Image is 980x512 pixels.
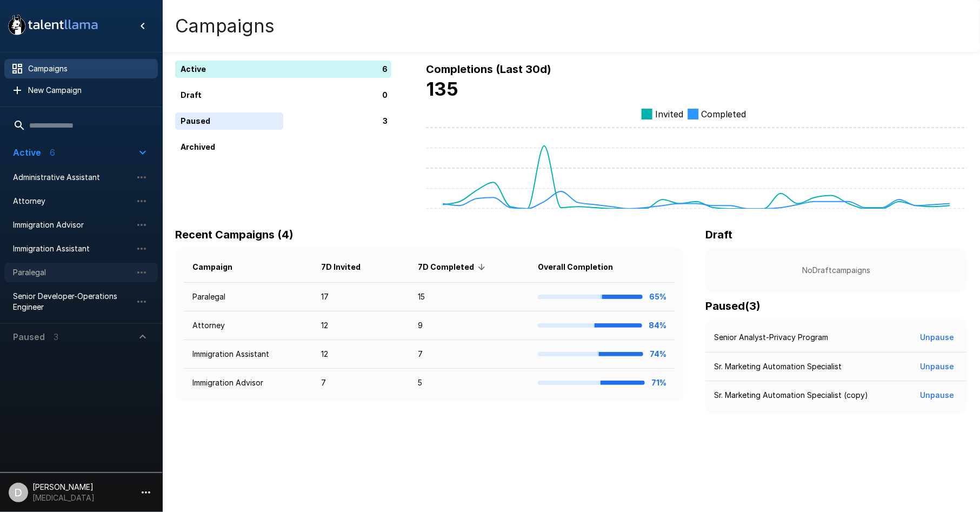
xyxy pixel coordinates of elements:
td: Paralegal [184,283,312,311]
td: 12 [312,311,409,340]
p: 6 [382,64,388,75]
b: 135 [426,78,458,100]
td: Attorney [184,311,312,340]
p: Sr. Marketing Automation Specialist (copy) [714,390,868,401]
button: Unpause [916,357,958,377]
td: 7 [410,340,530,369]
span: 7D Completed [418,261,489,274]
b: Draft [705,228,732,241]
td: 9 [410,311,530,340]
p: Sr. Marketing Automation Specialist [714,361,842,372]
button: Unpause [916,328,958,348]
td: 15 [410,283,530,311]
td: 17 [312,283,409,311]
span: Overall Completion [538,261,627,274]
b: 71% [651,378,666,387]
td: 5 [410,369,530,397]
b: 74% [650,349,666,358]
h4: Campaigns [175,15,275,37]
b: Paused ( 3 ) [705,300,761,312]
span: 7D Invited [321,261,375,274]
p: 0 [382,90,388,101]
p: Senior Analyst-Privacy Program [714,332,828,343]
p: No Draft campaigns [723,265,950,276]
td: 7 [312,369,409,397]
td: Immigration Advisor [184,369,312,397]
p: 3 [383,116,388,127]
b: Completions (Last 30d) [426,63,551,76]
span: Campaign [192,261,246,274]
button: Unpause [916,385,958,405]
b: 65% [649,292,666,301]
b: 84% [649,321,666,330]
b: Recent Campaigns (4) [175,228,294,241]
td: 12 [312,340,409,369]
td: Immigration Assistant [184,340,312,369]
